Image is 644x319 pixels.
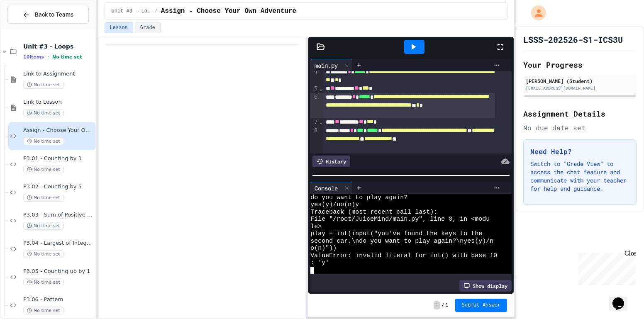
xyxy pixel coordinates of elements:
span: No time set [52,54,82,60]
h2: Assignment Details [523,108,637,119]
button: Grade [135,22,161,33]
span: • [47,54,49,60]
span: Link to Assignment [23,71,94,78]
span: No time set [23,278,64,286]
span: Unit #3 - Loops [23,43,94,50]
h1: LSSS-202526-S1-ICS3U [523,34,623,45]
div: 8 [310,127,319,152]
div: Console [310,184,342,192]
div: main.py [310,61,342,70]
div: My Account [522,3,548,22]
div: [PERSON_NAME] (Student) [526,77,634,85]
div: Show display [459,280,512,292]
span: yes(y)/no(n)y [310,201,359,209]
span: No time set [23,166,64,173]
span: Link to Lesson [23,99,94,106]
button: Lesson [105,22,133,33]
button: Submit Answer [455,299,507,312]
span: No time set [23,137,64,145]
span: Assign - Choose Your Own Adventure [23,127,94,134]
span: / [155,8,158,15]
div: 5 [310,85,319,93]
span: o(n)")) [310,245,337,252]
button: Back to Teams [7,6,89,24]
span: No time set [23,307,64,314]
span: P3.01 - Counting by 1 [23,155,94,162]
span: P3.04 - Largest of Integers [23,240,94,247]
iframe: chat widget [609,286,636,311]
span: le> [310,223,322,231]
span: No time set [23,250,64,258]
h3: Need Help? [530,146,629,156]
span: 1 [445,302,448,309]
span: P3.06 - Pattern [23,296,94,303]
span: / [442,302,444,309]
span: Assign - Choose Your Own Adventure [161,6,296,16]
span: Unit #3 - Loops [112,8,151,15]
h2: Your Progress [523,59,637,71]
div: Console [310,182,352,194]
span: play = int(input("you've found the keys to the [310,230,482,238]
div: History [312,156,350,167]
span: P3.05 - Counting up by 1 [23,268,94,275]
span: - [434,301,440,309]
iframe: chat widget [575,250,636,285]
span: Back to Teams [35,10,73,19]
span: P3.03 - Sum of Positive Integers [23,212,94,219]
span: No time set [23,222,64,230]
div: 4 [310,68,319,85]
div: 6 [310,93,319,118]
span: No time set [23,81,64,89]
span: ValueError: invalid literal for int() with base 10 [310,252,497,260]
span: 10 items [23,54,44,60]
div: main.py [310,59,352,71]
span: P3.02 - Counting by 5 [23,183,94,190]
span: File "/root/JuiceMind/main.py", line 8, in <modu [310,216,490,223]
span: : 'y' [310,259,329,267]
div: 7 [310,118,319,127]
span: Traceback (most recent call last): [310,209,437,216]
span: No time set [23,194,64,202]
div: [EMAIL_ADDRESS][DOMAIN_NAME] [526,85,634,91]
div: No due date set [523,123,637,133]
div: Chat with us now!Close [3,3,57,53]
p: Switch to "Grade View" to access the chat feature and communicate with your teacher for help and ... [530,160,629,193]
span: Fold line [319,85,323,92]
span: do you want to play again? [310,194,407,202]
span: second car.\ndo you want to play again?\nyes(y)/n [310,238,493,245]
span: Submit Answer [462,302,501,309]
span: Fold line [319,119,323,125]
span: No time set [23,109,64,117]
